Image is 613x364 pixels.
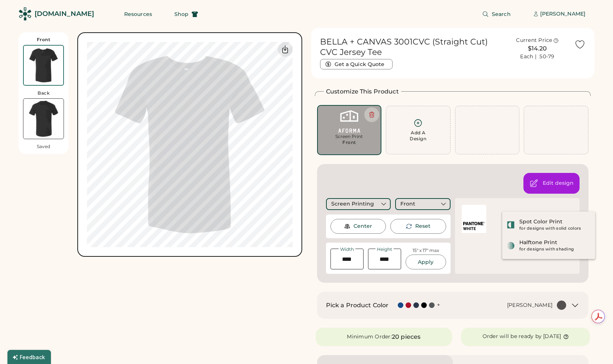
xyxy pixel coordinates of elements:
[364,107,379,122] button: Delete this decoration.
[326,301,389,310] h2: Pick a Product Color
[463,222,485,225] img: Pantone Logo
[320,59,393,69] button: Get a Quick Quote
[342,140,356,145] div: Front
[400,200,415,208] div: Front
[463,226,485,232] div: WHITE
[437,301,440,309] div: +
[578,331,610,363] iframe: Front Chat
[415,223,430,230] div: This will reset the rotation of the selected element to 0°.
[505,44,570,53] div: $14.20
[507,242,515,250] img: halftone-view-green.svg
[519,226,591,232] div: for designs with solid colors
[174,12,188,17] span: Shop
[516,37,552,44] div: Current Price
[413,247,439,254] div: 15" x 17" max
[165,7,207,22] button: Shop
[37,144,50,150] div: Saved
[331,200,374,208] div: Screen Printing
[410,130,426,142] div: Add A Design
[543,333,561,340] div: [DATE]
[406,255,446,269] button: Apply
[492,12,511,17] span: Search
[344,223,351,230] img: Center Image Icon
[519,239,557,246] div: Halftone Print
[507,221,515,229] img: spot-color-green.svg
[354,223,372,230] div: Center
[540,10,585,18] div: [PERSON_NAME]
[322,110,377,133] img: aforma_mark.svg
[347,333,392,341] div: Minimum Order:
[38,90,49,96] div: Back
[519,246,591,252] div: for designs with shading
[519,218,562,226] div: Spot Color Print
[19,7,32,20] img: Rendered Logo - Screens
[24,46,63,85] img: BELLA + CANVAS 3001CVC Black Heather Front Thumbnail
[320,37,501,58] h1: BELLA + CANVAS 3001CVC (Straight Cut) CVC Jersey Tee
[322,134,377,140] div: Screen Print
[392,332,420,341] div: 20 pieces
[507,302,552,309] div: [PERSON_NAME]
[115,7,161,22] button: Resources
[326,87,399,96] h2: Customize This Product
[375,247,394,252] div: Height
[278,42,293,57] div: Download Front Mockup
[483,333,542,340] div: Order will be ready by
[35,9,94,19] div: [DOMAIN_NAME]
[543,180,574,187] div: Open the design editor to change colors, background, and decoration method.
[339,247,355,252] div: Width
[23,99,64,139] img: BELLA + CANVAS 3001CVC Black Heather Back Thumbnail
[520,53,554,60] div: Each | 50-79
[473,7,520,22] button: Search
[37,37,51,43] div: Front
